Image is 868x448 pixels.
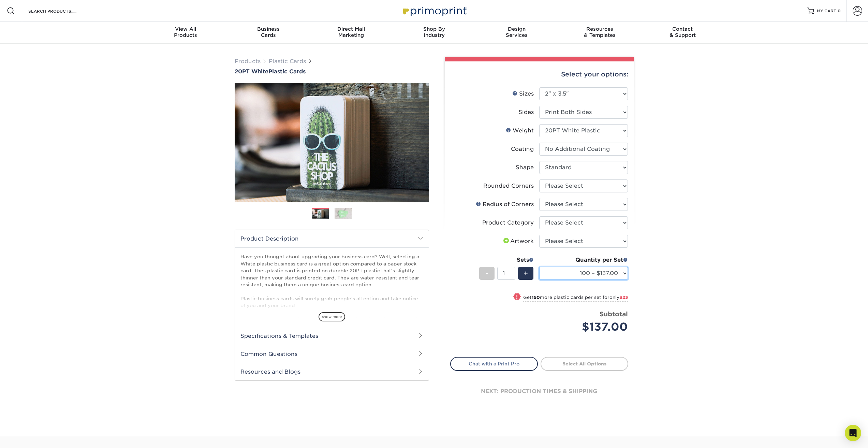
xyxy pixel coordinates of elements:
[335,207,352,219] img: Plastic Cards 02
[539,256,628,264] div: Quantity per Set
[523,295,628,302] small: Get more plastic cards per set for
[310,22,393,44] a: Direct MailMarketing
[235,363,429,380] h2: Resources and Blogs
[144,26,227,32] span: View All
[558,26,641,32] span: Resources
[541,357,628,371] a: Select All Options
[2,427,58,446] iframe: Google Customer Reviews
[544,319,628,335] div: $137.00
[475,22,558,44] a: DesignServices
[502,237,534,245] div: Artwork
[319,312,345,321] span: show more
[144,26,227,38] div: Products
[524,268,528,278] span: +
[558,26,641,38] div: & Templates
[641,26,724,38] div: & Support
[511,145,534,153] div: Coating
[450,61,628,87] div: Select your options:
[312,208,329,220] img: Plastic Cards 01
[235,75,429,210] img: 20PT White 01
[476,200,534,208] div: Radius of Corners
[483,182,534,190] div: Rounded Corners
[482,219,534,227] div: Product Category
[518,108,534,116] div: Sides
[600,310,628,318] strong: Subtotal
[393,22,475,44] a: Shop ByIndustry
[269,58,306,64] a: Plastic Cards
[235,68,268,75] span: 20PT White
[475,26,558,32] span: Design
[479,256,534,264] div: Sets
[532,295,540,300] strong: 150
[235,345,429,363] h2: Common Questions
[310,26,393,38] div: Marketing
[558,22,641,44] a: Resources& Templates
[641,26,724,32] span: Contact
[485,268,488,278] span: -
[227,26,310,32] span: Business
[516,293,518,301] span: !
[310,26,393,32] span: Direct Mail
[817,8,836,14] span: MY CART
[235,230,429,247] h2: Product Description
[144,22,227,44] a: View AllProducts
[619,295,628,300] span: $23
[235,68,429,75] a: 20PT WhitePlastic Cards
[450,371,628,412] div: next: production times & shipping
[641,22,724,44] a: Contact& Support
[393,26,475,38] div: Industry
[28,7,94,15] input: SEARCH PRODUCTS.....
[845,425,861,441] div: Open Intercom Messenger
[235,327,429,345] h2: Specifications & Templates
[393,26,475,32] span: Shop By
[609,295,628,300] span: only
[235,68,429,75] h1: Plastic Cards
[506,127,534,135] div: Weight
[516,163,534,172] div: Shape
[227,22,310,44] a: BusinessCards
[512,90,534,98] div: Sizes
[475,26,558,38] div: Services
[838,9,841,13] span: 0
[240,253,423,441] p: Have you thought about upgrading your business card? Well, selecting a White plastic business car...
[227,26,310,38] div: Cards
[450,357,538,371] a: Chat with a Print Pro
[235,58,261,64] a: Products
[400,3,468,18] img: Primoprint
